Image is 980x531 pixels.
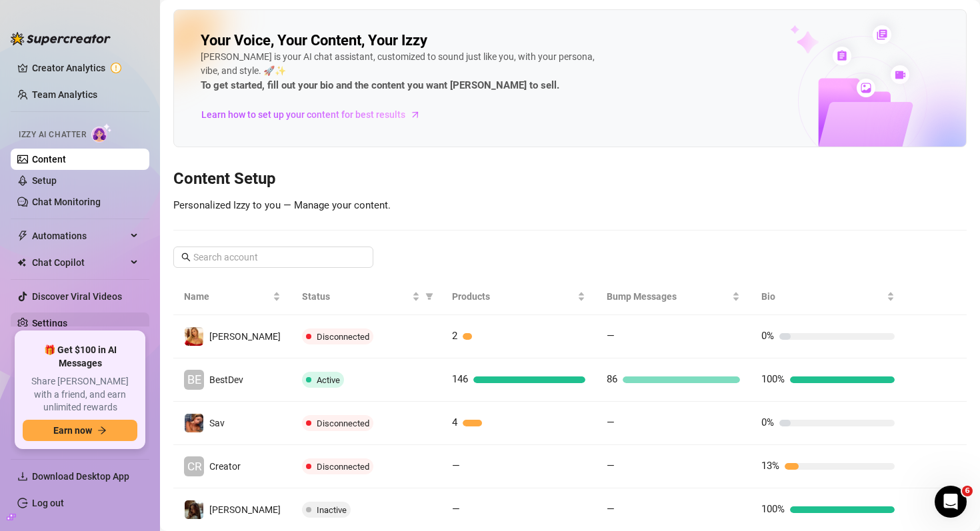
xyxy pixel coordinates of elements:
span: 146 [452,373,468,385]
a: Creator Analytics exclamation-circle [32,57,139,79]
strong: To get started, fill out your bio and the content you want [PERSON_NAME] to sell. [201,79,559,91]
span: — [607,416,615,428]
span: [PERSON_NAME] [209,331,281,342]
th: Bio [751,278,905,315]
span: Status [302,289,409,304]
span: Share [PERSON_NAME] with a friend, and earn unlimited rewards [23,375,137,414]
a: Team Analytics [32,89,97,100]
img: ai-chatter-content-library-cLFOSyPT.png [759,11,966,147]
th: Products [441,278,596,315]
a: Log out [32,498,64,508]
img: Sav [185,414,203,432]
span: — [452,460,460,472]
img: AI Chatter [91,123,112,143]
span: Bump Messages [607,289,729,304]
span: Izzy AI Chatter [19,129,86,141]
span: Download Desktop App [32,471,129,482]
span: 13% [761,460,779,472]
span: Disconnected [317,418,369,428]
span: 4 [452,416,457,428]
span: Learn how to set up your content for best results [201,107,405,122]
span: filter [423,286,436,306]
a: Learn how to set up your content for best results [201,104,431,125]
span: 0% [761,330,774,342]
th: Bump Messages [596,278,751,315]
span: CR [187,457,201,475]
span: — [607,503,615,515]
span: build [7,512,16,522]
span: Personalized Izzy to you — Manage your content. [173,199,391,211]
img: Mikayla [185,327,203,346]
img: Chat Copilot [17,258,26,267]
a: Chat Monitoring [32,197,101,207]
span: — [607,460,615,472]
iframe: Intercom live chat [935,486,967,518]
img: logo-BBDzfeDw.svg [11,32,111,45]
span: Active [317,375,340,385]
span: Automations [32,225,127,247]
th: Status [291,278,441,315]
span: 100% [761,503,785,515]
a: Settings [32,318,67,328]
img: Ivan [185,500,203,519]
span: 86 [607,373,617,385]
span: 6 [962,486,973,496]
span: Bio [761,289,884,304]
span: Name [184,289,270,304]
span: [PERSON_NAME] [209,504,281,515]
span: Earn now [53,425,92,436]
span: BE [187,370,201,389]
span: arrow-right [97,426,107,435]
button: Earn nowarrow-right [23,420,137,441]
div: [PERSON_NAME] is your AI chat assistant, customized to sound just like you, with your persona, vi... [201,50,601,94]
span: Chat Copilot [32,252,127,273]
span: 🎁 Get $100 in AI Messages [23,344,137,370]
a: Discover Viral Videos [32,291,122,302]
span: download [17,471,28,482]
span: Disconnected [317,332,369,342]
span: — [452,503,460,515]
th: Name [173,278,291,315]
span: Creator [209,461,241,472]
span: Disconnected [317,462,369,472]
span: 100% [761,373,785,385]
span: 2 [452,330,457,342]
span: arrow-right [409,108,422,121]
span: search [181,253,191,262]
span: Products [452,289,575,304]
span: thunderbolt [17,231,28,241]
span: filter [425,292,433,300]
h3: Content Setup [173,169,967,190]
input: Search account [193,250,355,265]
h2: Your Voice, Your Content, Your Izzy [201,31,427,50]
span: 0% [761,416,774,428]
span: Sav [209,418,225,428]
a: Content [32,154,66,165]
a: Setup [32,175,57,186]
span: BestDev [209,374,243,385]
span: Inactive [317,505,347,515]
span: — [607,330,615,342]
